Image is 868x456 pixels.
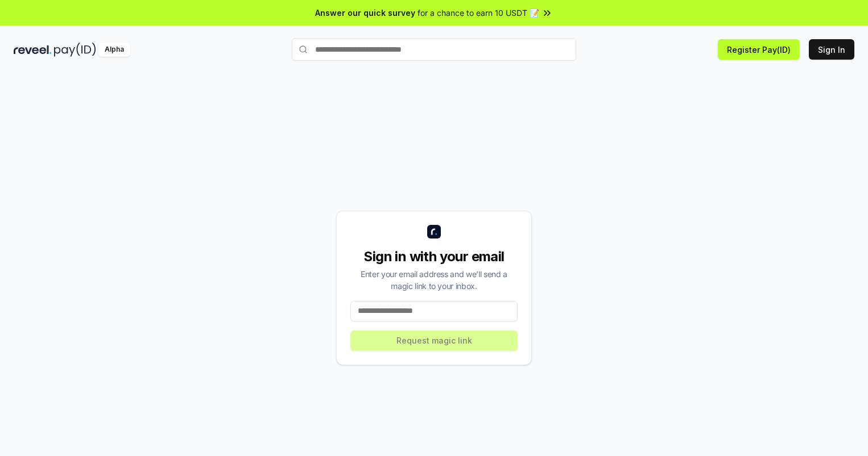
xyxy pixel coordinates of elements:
div: Enter your email address and we’ll send a magic link to your inbox. [350,268,518,292]
img: logo_small [427,225,441,239]
img: pay_id [54,43,96,57]
div: Sign in with your email [350,248,518,266]
button: Register Pay(ID) [718,39,800,60]
button: Sign In [809,39,854,60]
span: for a chance to earn 10 USDT 📝 [418,7,539,19]
img: reveel_dark [14,43,52,57]
div: Alpha [98,43,130,57]
span: Answer our quick survey [315,7,415,19]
